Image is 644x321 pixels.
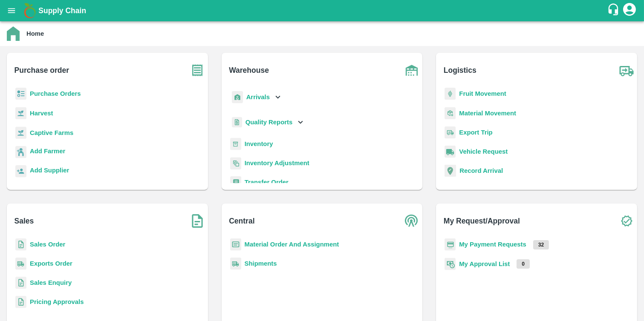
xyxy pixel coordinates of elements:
b: My Request/Approval [444,215,520,227]
b: Sales [14,215,34,227]
b: Arrivals [246,94,270,100]
img: whTransfer [230,176,241,189]
img: centralMaterial [230,238,241,251]
img: sales [15,296,26,308]
div: Quality Reports [230,114,306,131]
a: Material Movement [459,110,516,117]
img: whArrival [232,91,243,103]
a: My Approval List [459,261,510,267]
img: delivery [445,126,456,139]
p: 32 [533,240,549,249]
div: Arrivals [230,88,283,107]
img: truck [616,60,637,81]
a: Transfer Order [245,179,289,186]
a: Add Supplier [30,166,69,177]
a: Fruit Movement [459,90,506,97]
button: open drawer [2,1,21,20]
b: Supply Chain [38,6,86,15]
img: central [401,210,422,232]
img: recordArrival [445,165,456,177]
img: material [445,107,456,120]
img: payment [445,238,456,251]
img: check [616,210,637,232]
a: Inventory [245,140,273,147]
a: Harvest [30,110,53,117]
b: Logistics [444,64,477,76]
img: approval [445,258,456,270]
p: 0 [517,259,530,269]
div: account of current user [622,2,637,20]
b: Warehouse [229,64,269,76]
img: qualityReport [232,117,242,128]
b: Add Supplier [30,167,69,174]
a: Captive Farms [30,129,73,136]
b: Quality Reports [245,119,293,126]
img: farmer [15,146,26,158]
img: home [7,26,20,41]
b: Central [229,215,254,227]
div: customer-support [607,3,622,18]
a: My Payment Requests [459,241,526,248]
img: inventory [230,157,241,169]
a: Sales Order [30,241,65,248]
img: harvest [15,126,26,139]
img: sales [15,277,26,289]
a: Record Arrival [459,167,503,174]
b: Purchase order [14,64,69,76]
img: warehouse [401,60,422,81]
a: Exports Order [30,260,72,267]
b: Add Farmer [30,148,65,155]
img: shipments [230,258,241,270]
img: reciept [15,88,26,100]
a: Inventory Adjustment [245,160,309,166]
img: supplier [15,165,26,178]
a: Export Trip [459,129,492,136]
img: purchase [187,60,208,81]
img: soSales [187,210,208,232]
a: Vehicle Request [459,148,508,155]
a: Purchase Orders [30,90,81,97]
b: Home [26,30,44,37]
img: whInventory [230,138,241,150]
a: Pricing Approvals [30,298,84,305]
a: Material Order And Assignment [245,241,339,248]
img: fruit [445,88,456,100]
a: Supply Chain [38,5,607,17]
img: sales [15,238,26,251]
a: Shipments [245,260,277,267]
a: Sales Enquiry [30,279,72,286]
img: vehicle [445,146,456,158]
img: logo [21,2,38,19]
a: Add Farmer [30,146,65,158]
img: shipments [15,258,26,270]
img: harvest [15,107,26,120]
